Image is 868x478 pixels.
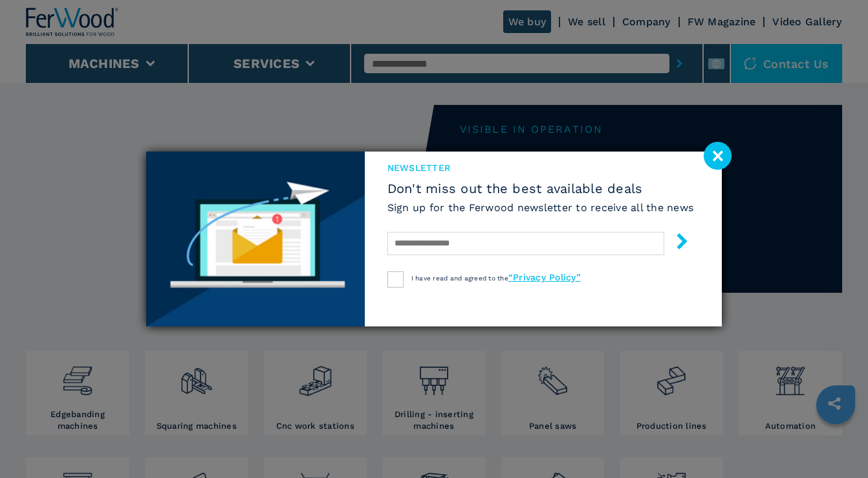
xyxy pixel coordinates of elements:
[387,200,694,215] h6: Sign up for the Ferwood newsletter to receive all the news
[387,181,694,196] span: Don't miss out the best available deals
[661,228,690,258] button: submit-button
[146,152,365,326] img: Newsletter image
[387,161,694,174] span: newsletter
[508,272,581,282] a: “Privacy Policy”
[411,275,581,282] span: I have read and agreed to the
